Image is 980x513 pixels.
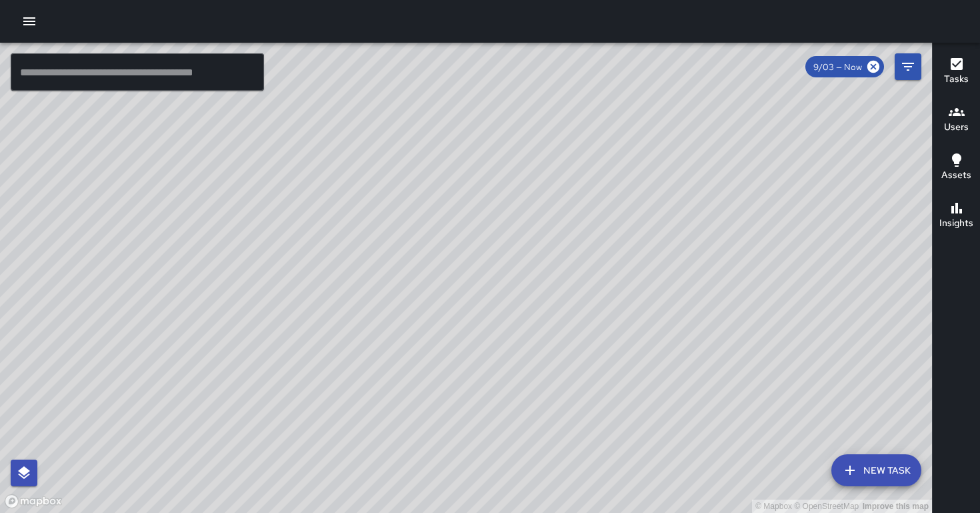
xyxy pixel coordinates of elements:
[939,216,973,231] h6: Insights
[944,72,969,87] h6: Tasks
[944,120,969,135] h6: Users
[805,61,870,73] span: 9/03 — Now
[933,96,980,144] button: Users
[941,168,971,183] h6: Assets
[933,48,980,96] button: Tasks
[933,144,980,192] button: Assets
[805,56,884,77] div: 9/03 — Now
[895,53,921,80] button: Filters
[831,454,921,486] button: New Task
[933,192,980,240] button: Insights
